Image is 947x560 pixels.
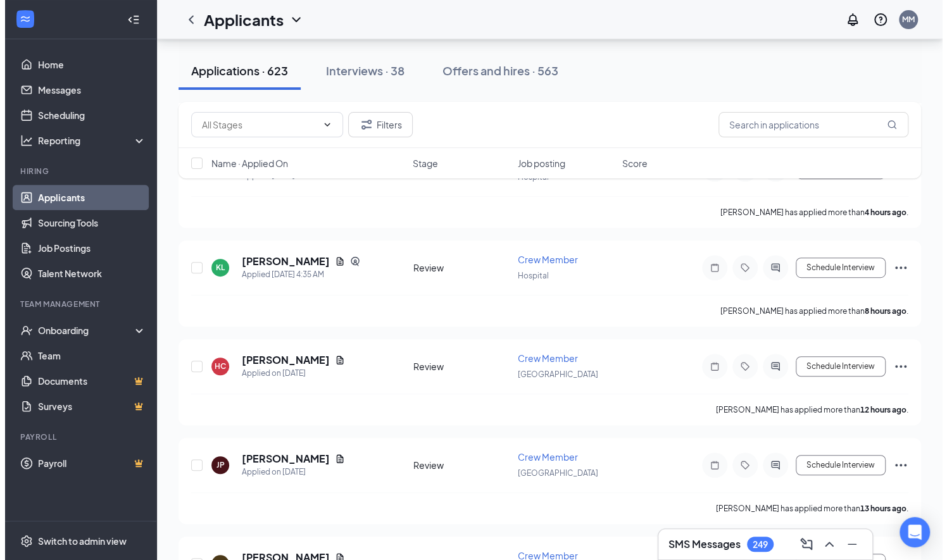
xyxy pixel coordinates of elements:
svg: ActiveChat [763,361,778,371]
svg: ChevronDown [284,12,299,27]
div: JP [211,459,220,470]
a: DocumentsCrown [33,368,141,394]
div: HC [210,361,221,371]
button: Filter Filters [343,112,408,137]
p: [PERSON_NAME] has applied more than . [715,207,903,218]
div: Applied [DATE] 4:35 AM [237,268,355,281]
svg: Document [330,454,340,464]
svg: Tag [732,263,748,273]
svg: Document [330,355,340,365]
svg: Ellipses [888,260,903,275]
svg: QuestionInfo [868,12,883,27]
div: Team Management [15,299,139,309]
p: [PERSON_NAME] has applied more than . [715,306,903,316]
div: 249 [748,539,763,550]
p: [PERSON_NAME] has applied more than . [711,404,903,415]
span: [GEOGRAPHIC_DATA] [513,468,593,478]
span: Job posting [512,157,560,170]
svg: Filter [354,117,369,132]
div: Payroll [15,432,139,442]
a: Team [33,343,141,368]
svg: ChevronDown [317,120,327,130]
b: 12 hours ago [855,405,901,414]
svg: ActiveChat [763,263,778,273]
a: Sourcing Tools [33,210,141,235]
svg: Tag [732,460,748,470]
a: Scheduling [33,103,141,128]
div: KL [211,262,220,273]
button: Schedule Interview [791,455,881,475]
svg: UserCheck [15,324,28,337]
div: Applied on [DATE] [237,367,340,380]
button: Minimize [837,534,857,554]
div: Onboarding [33,324,130,337]
div: Reporting [33,134,142,147]
div: Applications · 623 [186,63,283,78]
a: Applicants [33,185,141,210]
svg: ComposeMessage [794,537,809,552]
span: Name · Applied On [206,157,283,170]
input: Search in applications [713,112,903,137]
b: 13 hours ago [855,504,901,513]
svg: MagnifyingGlass [882,120,892,130]
svg: ChevronLeft [179,12,194,27]
button: Schedule Interview [791,356,881,376]
div: Applied on [DATE] [237,466,340,478]
svg: Note [702,263,717,273]
div: Switch to admin view [33,535,122,547]
svg: Document [330,256,340,266]
div: MM [897,14,910,25]
h1: Applicants [199,9,279,30]
button: ComposeMessage [791,534,812,554]
svg: Ellipses [888,359,903,374]
svg: Tag [732,361,748,371]
svg: Ellipses [888,457,903,473]
p: [PERSON_NAME] has applied more than . [711,503,903,514]
svg: Notifications [840,12,855,27]
div: Interviews · 38 [321,63,399,78]
div: Review [408,261,505,274]
h5: [PERSON_NAME] [237,254,325,268]
div: Hiring [15,166,139,177]
div: Offers and hires · 563 [437,63,553,78]
svg: Minimize [839,537,855,552]
b: 8 hours ago [860,306,901,316]
span: Stage [408,157,433,170]
a: Talent Network [33,261,141,286]
input: All Stages [197,118,312,132]
a: Messages [33,77,141,103]
button: Schedule Interview [791,258,881,278]
a: PayrollCrown [33,451,141,476]
svg: Analysis [15,134,28,147]
svg: ActiveChat [763,460,778,470]
svg: SourcingTools [345,256,355,266]
button: ChevronUp [814,534,834,554]
div: Review [408,360,505,373]
div: Review [408,459,505,471]
span: [GEOGRAPHIC_DATA] [513,370,593,379]
a: Home [33,52,141,77]
h3: SMS Messages [663,537,736,551]
svg: Note [702,460,717,470]
div: Open Intercom Messenger [894,517,925,547]
svg: WorkstreamLogo [14,13,27,25]
b: 4 hours ago [860,208,901,217]
svg: Settings [15,535,28,547]
span: Hospital [513,271,544,280]
svg: ChevronUp [817,537,832,552]
span: Crew Member [513,451,573,463]
a: SurveysCrown [33,394,141,419]
span: Score [617,157,643,170]
span: Crew Member [513,254,573,265]
span: Crew Member [513,352,573,364]
svg: Collapse [122,13,135,26]
h5: [PERSON_NAME] [237,353,325,367]
svg: Note [702,361,717,371]
a: Job Postings [33,235,141,261]
h5: [PERSON_NAME] [237,452,325,466]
